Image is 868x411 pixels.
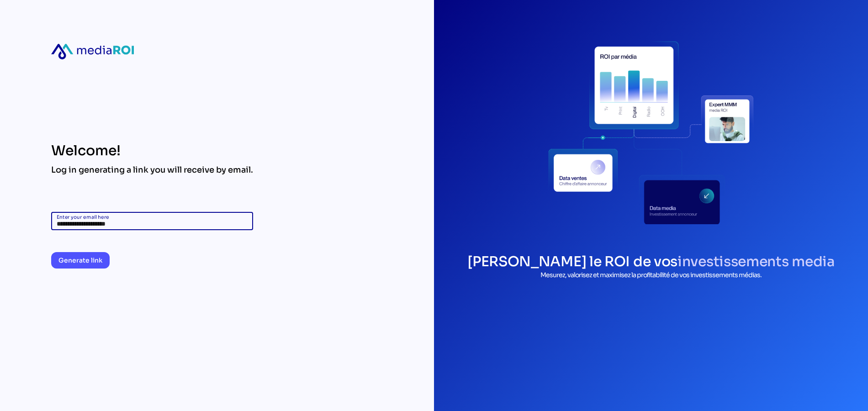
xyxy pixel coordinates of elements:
span: Generate link [58,255,102,266]
div: mediaroi [51,44,134,59]
span: investissements media [677,253,835,270]
button: Generate link [51,252,110,269]
p: Mesurez, valorisez et maximisez la profitabilité de vos investissements médias. [467,270,835,280]
div: Welcome! [51,142,253,159]
div: Log in generating a link you will receive by email. [51,164,253,175]
div: login [548,29,754,235]
input: Enter your email here [57,212,248,230]
h1: [PERSON_NAME] le ROI de vos [467,253,835,270]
